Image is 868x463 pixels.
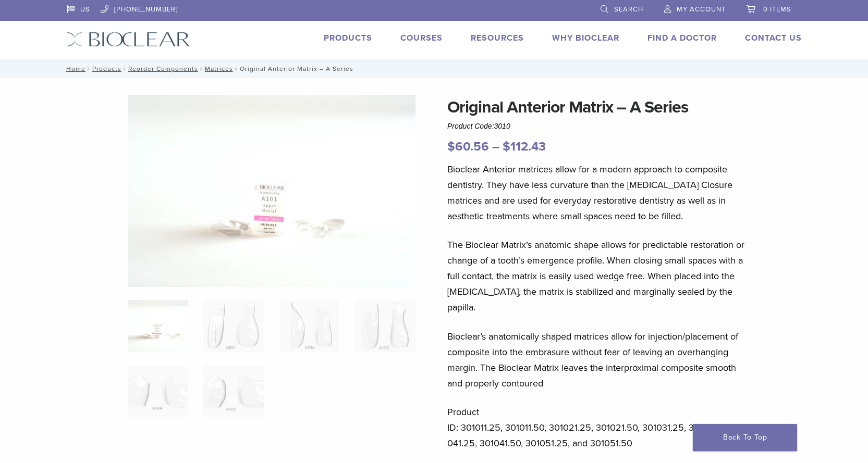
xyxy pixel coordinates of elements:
a: Products [92,65,121,72]
img: Anterior-Original-A-Series-Matrices-324x324.jpg [128,300,188,352]
nav: Original Anterior Matrix – A Series [59,59,810,78]
span: $ [447,139,455,154]
a: Resources [471,33,524,43]
h1: Original Anterior Matrix – A Series [447,95,754,120]
a: Find A Doctor [647,33,717,43]
span: – [492,139,499,154]
img: Original Anterior Matrix - A Series - Image 5 [128,366,188,418]
span: $ [503,139,510,154]
span: My Account [677,5,726,14]
img: Original Anterior Matrix - A Series - Image 6 [203,366,263,418]
a: Products [324,33,372,43]
span: / [121,66,128,71]
span: 0 items [763,5,791,14]
a: Courses [400,33,443,43]
bdi: 112.43 [503,139,546,154]
p: The Bioclear Matrix’s anatomic shape allows for predictable restoration or change of a tooth’s em... [447,237,754,315]
a: Contact Us [745,33,802,43]
span: / [198,66,205,71]
span: Product Code: [447,122,510,130]
a: Why Bioclear [552,33,619,43]
a: Home [63,65,85,72]
p: Bioclear’s anatomically shaped matrices allow for injection/placement of composite into the embra... [447,329,754,391]
p: Product ID: 301011.25, 301011.50, 301021.25, 301021.50, 301031.25, 301031.50, 301041.25, 301041.5... [447,404,754,451]
a: Reorder Components [128,65,198,72]
a: Back To Top [693,424,797,451]
img: Anterior Original A Series Matrices [128,95,415,287]
span: 3010 [494,122,510,130]
span: / [85,66,92,71]
span: Search [614,5,643,14]
img: Original Anterior Matrix - A Series - Image 4 [355,300,415,352]
img: Original Anterior Matrix - A Series - Image 2 [203,300,263,352]
img: Original Anterior Matrix - A Series - Image 3 [279,300,339,352]
p: Bioclear Anterior matrices allow for a modern approach to composite dentistry. They have less cur... [447,161,754,224]
span: / [233,66,240,71]
img: Bioclear [67,32,190,47]
a: Matrices [205,65,233,72]
bdi: 60.56 [447,139,489,154]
